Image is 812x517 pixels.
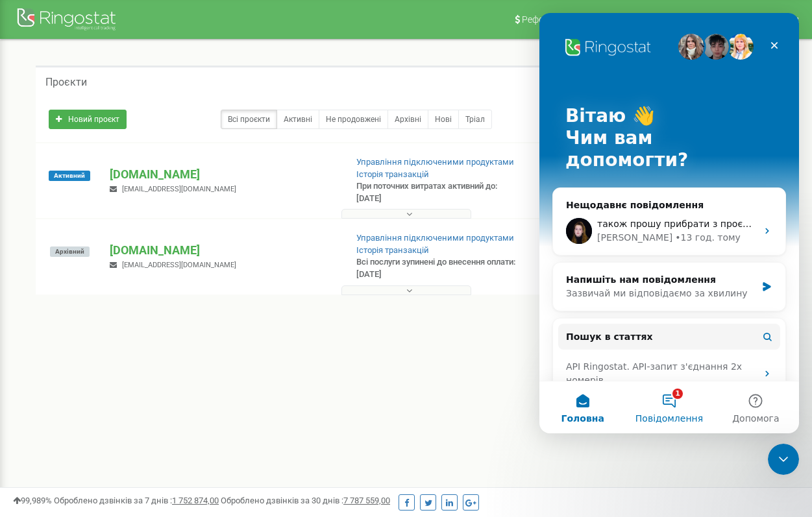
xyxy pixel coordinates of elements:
[768,444,799,475] iframe: Intercom live chat
[277,110,319,129] a: Активні
[13,249,247,298] div: Напишіть нам повідомленняЗазвичай ми відповідаємо за хвилину
[21,401,64,410] span: Головна
[110,242,335,259] p: [DOMAIN_NAME]
[58,218,133,232] div: [PERSON_NAME]
[58,206,381,216] span: також прошу прибрати з проєкту [EMAIL_ADDRESS][DOMAIN_NAME]
[356,157,514,167] a: Управління підключеними продуктами
[356,233,514,243] a: Управління підключеними продуктами
[356,169,429,179] a: Історія транзакцій
[86,368,173,420] button: Повідомлення
[19,311,241,337] button: Пошук в статтях
[343,496,390,505] u: 7 787 559,00
[428,110,459,129] a: Нові
[172,496,219,505] u: 1 752 874,00
[356,245,429,255] a: Історія транзакцій
[13,496,52,505] span: 99,989%
[27,274,217,287] div: Зазвичай ми відповідаємо за хвилину
[45,77,87,88] h5: Проєкти
[388,110,428,129] a: Архівні
[122,185,236,193] span: [EMAIL_ADDRESS][DOMAIN_NAME]
[136,218,201,232] div: • 13 год. тому
[223,21,247,44] div: Закрити
[49,171,90,181] span: Активний
[19,342,241,379] div: API Ringostat. API-запит з'єднання 2х номерів
[193,401,240,410] span: Допомога
[221,496,390,505] span: Оброблено дзвінків за 30 днів :
[173,368,260,420] button: Допомога
[122,261,236,269] span: [EMAIL_ADDRESS][DOMAIN_NAME]
[96,401,164,410] span: Повідомлення
[221,110,277,129] a: Всі проєкти
[356,180,521,204] p: При поточних витратах активний до: [DATE]
[110,166,335,183] p: [DOMAIN_NAME]
[27,347,217,374] div: API Ringostat. API-запит з'єднання 2х номерів
[458,110,492,129] a: Тріал
[50,246,90,257] span: Архівний
[54,496,219,505] span: Оброблено дзвінків за 7 днів :
[49,110,127,129] a: Новий проєкт
[27,317,114,331] span: Пошук в статтях
[27,260,217,274] div: Напишіть нам повідомлення
[522,14,618,25] span: Реферальна програма
[539,13,799,433] iframe: Intercom live chat
[319,110,388,129] a: Не продовжені
[356,256,521,280] p: Всі послуги зупинені до внесення оплати: [DATE]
